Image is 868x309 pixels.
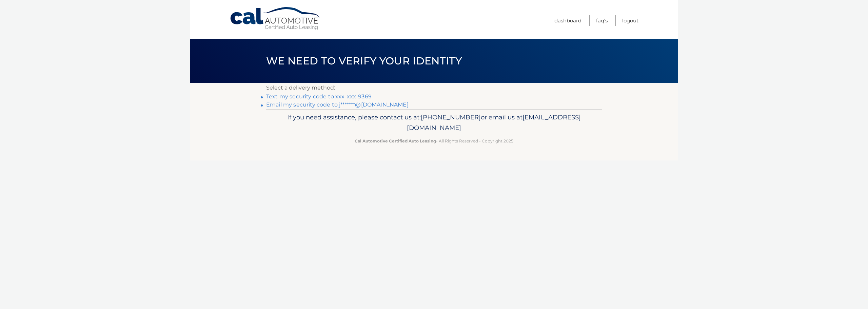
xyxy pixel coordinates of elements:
[266,55,462,67] span: We need to verify your identity
[421,113,481,121] span: [PHONE_NUMBER]
[271,137,597,144] p: - All Rights Reserved - Copyright 2025
[271,112,597,134] p: If you need assistance, please contact us at: or email us at
[266,93,372,100] a: Text my security code to xxx-xxx-9369
[596,15,608,26] a: FAQ's
[622,15,638,26] a: Logout
[266,101,409,108] a: Email my security code to j*******@[DOMAIN_NAME]
[230,7,321,31] a: Cal Automotive
[554,15,581,26] a: Dashboard
[266,83,602,93] p: Select a delivery method:
[355,138,436,143] strong: Cal Automotive Certified Auto Leasing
